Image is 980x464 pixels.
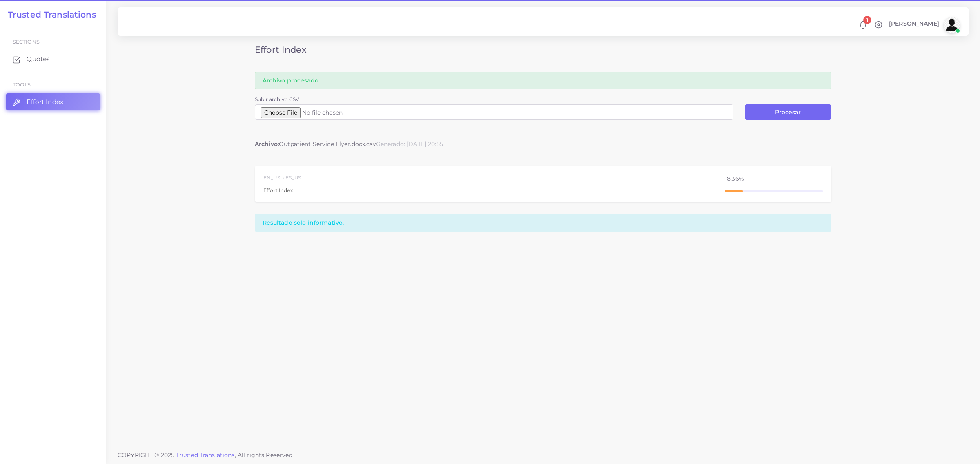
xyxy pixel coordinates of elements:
[235,451,293,460] span: , All rights Reserved
[745,104,831,120] button: Procesar
[376,140,443,148] div: Generado: [DATE] 20:55
[6,93,100,110] a: Effort Index
[263,187,301,194] div: Effort Index
[863,16,871,24] span: 1
[944,17,960,33] img: avatar
[27,97,63,106] span: Effort Index
[255,214,831,231] div: Resultado solo informativo.
[255,44,831,55] h3: Effort Index
[255,96,299,103] label: Subir archivo CSV
[856,20,870,29] a: 1
[13,82,31,88] span: Tools
[725,176,823,181] div: 18.36%
[6,51,100,68] a: Quotes
[885,17,963,33] a: [PERSON_NAME]avatar
[13,39,40,45] span: Sections
[2,10,96,20] a: Trusted Translations
[118,451,293,460] span: COPYRIGHT © 2025
[255,140,279,148] strong: Archivo:
[255,72,831,89] div: Archivo procesado.
[889,21,939,27] span: [PERSON_NAME]
[176,451,235,459] a: Trusted Translations
[263,174,301,181] div: EN_US → ES_US
[255,140,376,148] div: Outpatient Service Flyer.docx.csv
[27,55,50,64] span: Quotes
